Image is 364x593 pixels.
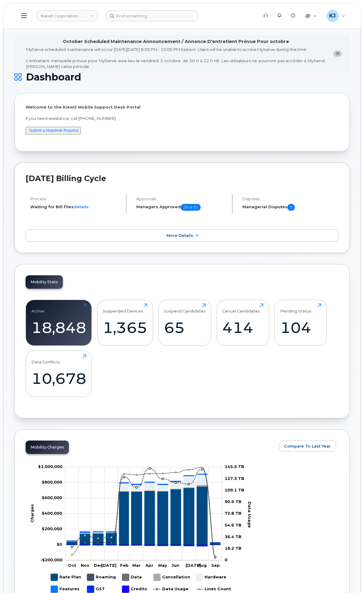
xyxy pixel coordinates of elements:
g: Data [122,571,142,583]
g: $0 [38,464,62,469]
tspan: 36.4 TB [225,534,241,539]
h5: Managers Approved [136,204,227,211]
div: Cancel Candidates [222,303,260,313]
tspan: Jun [172,563,179,568]
div: 1,365 [103,319,147,337]
tspan: 90.9 TB [225,499,241,504]
a: Active18,848 [31,303,86,342]
a: Pending Status104 [280,303,321,342]
div: Active [31,303,44,313]
g: $0 [42,495,62,500]
tspan: Data Usage [247,502,252,528]
p: If you need assistance, call [PHONE_NUMBER] [26,116,338,121]
tspan: 54.6 TB [225,523,241,527]
div: 414 [222,319,263,337]
span: More Details [166,233,193,238]
div: October Scheduled Maintenance Announcement / Annonce D'entretient Prévue Pour octobre [63,38,289,45]
div: 10,678 [31,370,86,388]
tspan: 18.2 TB [225,546,241,551]
button: Submit a Helpdesk Request [26,127,81,134]
tspan: Oct [68,563,76,568]
span: 25 of 51 [181,204,201,211]
a: details [74,204,89,209]
h2: [DATE] Billing Cycle [26,174,338,183]
div: 104 [280,319,321,337]
button: Compare To Last Year [279,441,336,452]
div: MyServe scheduled maintenance will occur [DATE][DATE] 8:00 PM - 10:00 PM Eastern. Users will be u... [26,47,325,69]
tspan: Charges [30,504,35,523]
tspan: Apr [145,563,154,568]
h4: Process [30,197,121,201]
tspan: $400,000 [42,511,62,516]
tspan: Mar [132,563,141,568]
h5: Managerial Disputes [242,204,338,211]
tspan: 72.8 TB [225,511,241,516]
div: 18,848 [31,319,86,337]
tspan: -$200,000 [40,558,62,563]
tspan: Nov [81,563,89,568]
g: $0 [42,511,62,516]
tspan: [DATE] [186,563,201,568]
a: Submit a Helpdesk Request [29,128,78,133]
tspan: Feb [120,563,129,568]
h4: Approvals [136,197,227,201]
g: Features [67,474,220,543]
tspan: 0 [225,558,227,563]
g: $0 [42,480,62,485]
tspan: Aug [198,563,207,568]
li: Waiting for Bill Files [30,204,121,210]
tspan: Dec [94,563,103,568]
p: Welcome to the Kiewit Mobile Support Desk Portal [26,104,338,110]
tspan: Sep [211,563,220,568]
iframe: Messenger Launcher [337,566,359,588]
div: 65 [164,319,206,337]
g: $0 [42,527,62,531]
g: $0 [40,558,62,563]
tspan: May [158,563,167,568]
span: 0 [287,204,295,211]
tspan: $200,000 [42,527,62,531]
div: Data Conflicts [31,354,60,364]
div: Pending Status [280,303,311,313]
a: Suspend Candidates65 [164,303,206,342]
g: Hardware [196,571,227,583]
tspan: [DATE] [101,563,116,568]
div: Suspend Candidates [164,303,206,313]
h4: Disputes [242,197,338,201]
a: Suspended Devices1,365 [103,303,147,342]
button: close notification [333,51,342,57]
a: Data Conflicts10,678 [31,354,86,393]
span: Dashboard [26,73,81,82]
div: Suspended Devices [103,303,143,313]
tspan: $0 [57,542,62,547]
tspan: 109.1 TB [225,488,244,492]
span: Compare To Last Year [284,443,331,449]
a: Cancel Candidates414 [222,303,263,342]
g: Rate Plan [51,571,81,583]
tspan: 127.3 TB [225,476,244,481]
tspan: $1,000,000 [38,464,62,469]
tspan: $600,000 [42,495,62,500]
tspan: 145.5 TB [225,464,244,469]
tspan: $800,000 [42,480,62,485]
g: Roaming [87,571,116,583]
g: Cancellation [154,571,190,583]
